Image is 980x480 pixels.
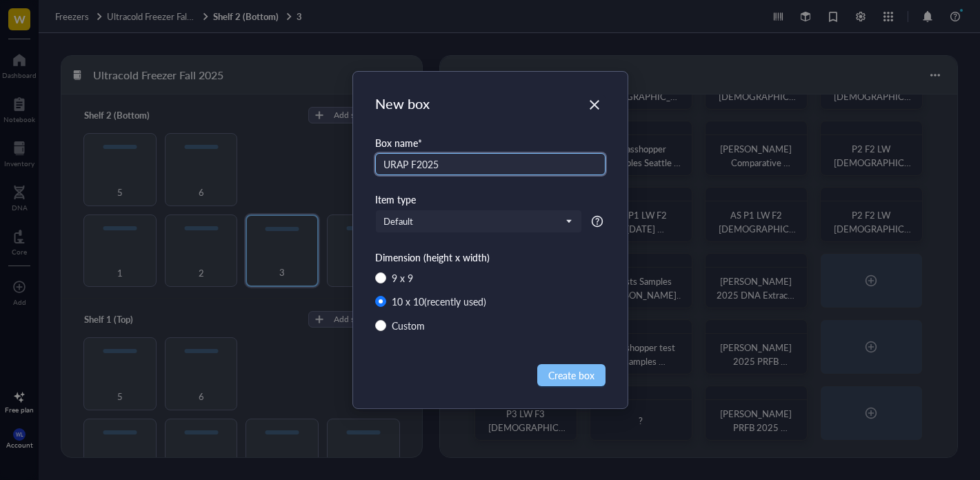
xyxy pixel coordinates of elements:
button: Create box [537,364,606,386]
span: Create box [548,368,594,383]
button: Close [583,94,606,116]
span: Close [583,97,606,113]
span: Default [383,215,571,228]
div: Custom [392,318,425,333]
div: New box [375,94,430,113]
div: Dimension (height x width) [375,250,606,265]
div: 9 x 9 [392,270,413,286]
input: e.g. DNA protein [375,153,606,175]
div: Box name [375,135,606,150]
div: 10 x 10 (recently used) [392,294,486,309]
div: Item type [375,192,606,207]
